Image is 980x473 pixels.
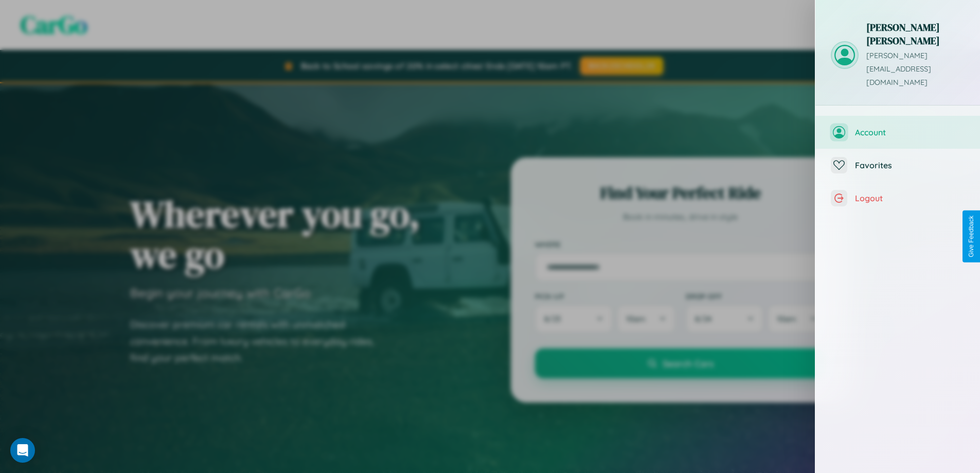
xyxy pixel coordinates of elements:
button: Favorites [815,149,980,182]
h3: [PERSON_NAME] [PERSON_NAME] [866,21,965,47]
span: Logout [855,193,965,203]
button: Account [815,116,980,149]
button: Logout [815,182,980,215]
span: Account [855,127,965,137]
div: Open Intercom Messenger [10,438,35,463]
p: [PERSON_NAME][EMAIL_ADDRESS][DOMAIN_NAME] [866,49,965,90]
span: Favorites [855,160,965,170]
div: Give Feedback [968,216,975,257]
